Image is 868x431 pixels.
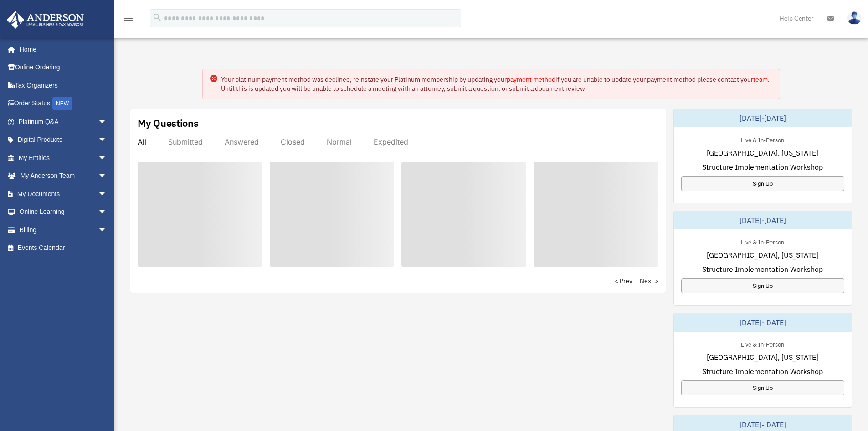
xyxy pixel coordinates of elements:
[327,137,352,146] div: Normal
[507,75,555,83] a: payment method
[98,131,116,150] span: arrow_drop_down
[98,221,116,239] span: arrow_drop_down
[52,97,72,110] div: NEW
[734,339,791,348] div: Live & In-Person
[674,211,852,229] div: [DATE]-[DATE]
[138,116,199,130] div: My Questions
[98,113,116,131] span: arrow_drop_down
[6,76,121,94] a: Tax Organizers
[4,11,87,29] img: Anderson Advisors Platinum Portal
[702,264,823,275] span: Structure Implementation Workshop
[221,75,772,93] div: Your platinum payment method was declined, reinstate your Platinum membership by updating your if...
[98,203,116,222] span: arrow_drop_down
[98,149,116,167] span: arrow_drop_down
[702,366,823,377] span: Structure Implementation Workshop
[152,12,162,22] i: search
[702,161,823,172] span: Structure Implementation Workshop
[98,167,116,186] span: arrow_drop_down
[681,380,844,395] a: Sign Up
[6,149,121,167] a: My Entitiesarrow_drop_down
[138,137,146,146] div: All
[6,94,121,113] a: Order StatusNEW
[707,147,818,158] span: [GEOGRAPHIC_DATA], [US_STATE]
[6,239,121,257] a: Events Calendar
[847,11,861,25] img: User Pic
[674,313,852,332] div: [DATE]-[DATE]
[734,135,791,144] div: Live & In-Person
[707,352,818,363] span: [GEOGRAPHIC_DATA], [US_STATE]
[615,276,632,286] a: < Prev
[681,278,844,293] a: Sign Up
[123,16,134,24] a: menu
[123,13,134,24] i: menu
[225,137,259,146] div: Answered
[6,221,121,239] a: Billingarrow_drop_down
[6,185,121,203] a: My Documentsarrow_drop_down
[6,40,116,58] a: Home
[6,203,121,221] a: Online Learningarrow_drop_down
[734,237,791,246] div: Live & In-Person
[674,109,852,127] div: [DATE]-[DATE]
[98,185,116,203] span: arrow_drop_down
[281,137,305,146] div: Closed
[753,75,768,83] a: team
[6,58,121,77] a: Online Ordering
[6,113,121,131] a: Platinum Q&Aarrow_drop_down
[640,276,658,286] a: Next >
[6,167,121,185] a: My Anderson Teamarrow_drop_down
[6,131,121,149] a: Digital Productsarrow_drop_down
[168,137,203,146] div: Submitted
[374,137,408,146] div: Expedited
[681,176,844,191] a: Sign Up
[707,249,818,260] span: [GEOGRAPHIC_DATA], [US_STATE]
